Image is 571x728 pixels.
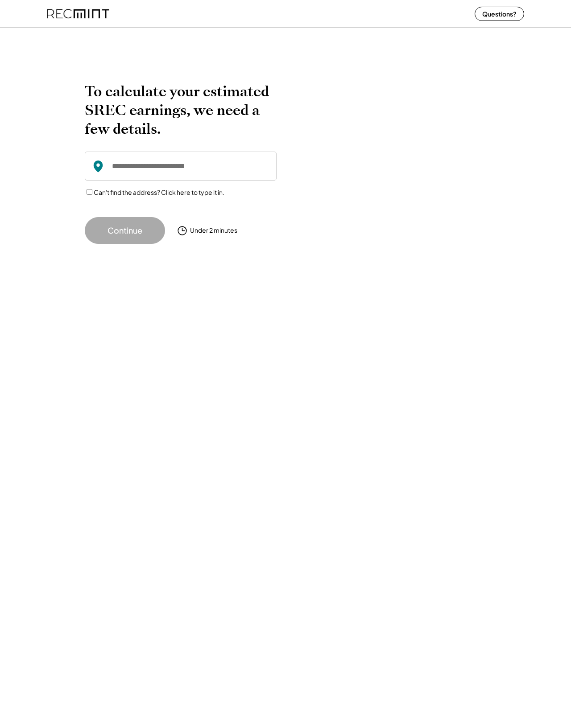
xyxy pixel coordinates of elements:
[299,82,473,225] img: yH5BAEAAAAALAAAAAABAAEAAAIBRAA7
[85,217,165,244] button: Continue
[94,188,224,196] label: Can't find the address? Click here to type it in.
[47,2,109,25] img: recmint-logotype%403x%20%281%29.jpeg
[190,226,237,235] div: Under 2 minutes
[475,7,524,21] button: Questions?
[85,82,277,138] h2: To calculate your estimated SREC earnings, we need a few details.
